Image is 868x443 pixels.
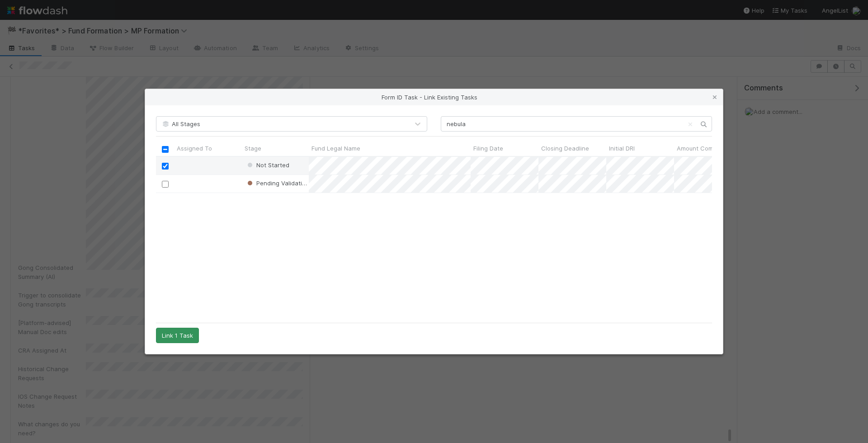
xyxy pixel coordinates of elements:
[245,144,261,153] span: Stage
[177,144,212,153] span: Assigned To
[161,120,200,127] span: All Stages
[145,89,723,105] div: Form ID Task - Link Existing Tasks
[245,179,309,188] div: Pending Validation
[245,161,289,169] span: Not Started
[677,144,731,153] span: Amount Committed
[473,144,503,153] span: Filing Date
[311,144,360,153] span: Fund Legal Name
[162,146,169,153] input: Toggle All Rows Selected
[609,144,635,153] span: Initial DRI
[541,144,589,153] span: Closing Deadline
[686,117,695,132] button: Clear search
[162,163,169,170] input: Toggle Row Selected
[441,116,712,132] input: Search
[245,160,289,170] div: Not Started
[162,181,169,188] input: Toggle Row Selected
[245,179,309,187] span: Pending Validation
[156,328,199,343] button: Link 1 Task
